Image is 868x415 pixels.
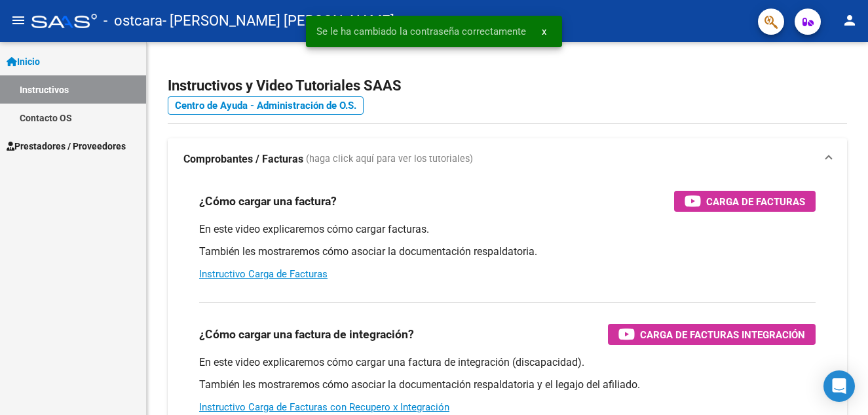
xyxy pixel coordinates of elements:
h2: Instructivos y Video Tutoriales SAAS [168,73,847,98]
button: Carga de Facturas [674,191,816,212]
span: x [542,26,546,37]
div: Open Intercom Messenger [823,370,855,402]
a: Centro de Ayuda - Administración de O.S. [168,96,364,115]
p: En este video explicaremos cómo cargar una factura de integración (discapacidad). [199,355,816,370]
p: También les mostraremos cómo asociar la documentación respaldatoria y el legajo del afiliado. [199,378,816,392]
mat-icon: person [842,12,858,28]
a: Instructivo Carga de Facturas con Recupero x Integración [199,401,449,413]
mat-icon: menu [10,12,26,28]
span: Inicio [7,54,40,69]
span: Prestadores / Proveedores [7,139,126,153]
p: También les mostraremos cómo asociar la documentación respaldatoria. [199,245,816,259]
h3: ¿Cómo cargar una factura de integración? [199,325,414,344]
h3: ¿Cómo cargar una factura? [199,192,337,210]
mat-expansion-panel-header: Comprobantes / Facturas (haga click aquí para ver los tutoriales) [168,138,847,180]
span: - [PERSON_NAME] [PERSON_NAME] [162,7,394,35]
span: Se le ha cambiado la contraseña correctamente [316,25,526,38]
p: En este video explicaremos cómo cargar facturas. [199,222,816,237]
a: Instructivo Carga de Facturas [199,268,328,280]
button: Carga de Facturas Integración [608,324,816,345]
button: x [531,20,557,43]
span: Carga de Facturas [706,193,805,210]
strong: Comprobantes / Facturas [183,152,303,167]
span: Carga de Facturas Integración [640,326,805,343]
span: - ostcara [104,7,162,35]
span: (haga click aquí para ver los tutoriales) [306,152,473,167]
